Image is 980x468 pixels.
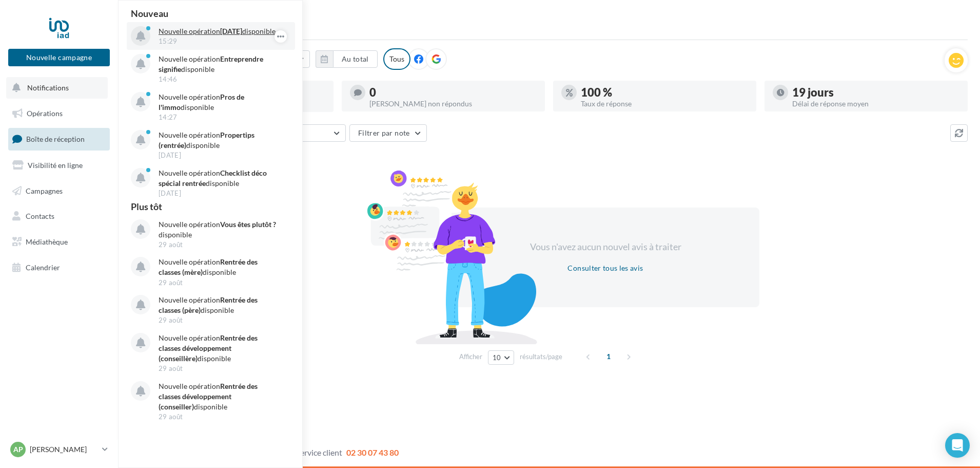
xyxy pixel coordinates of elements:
[27,109,63,118] span: Opérations
[517,240,694,254] div: Vous n'avez aucun nouvel avis à traiter
[26,186,63,195] span: Campagnes
[333,50,378,68] button: Au total
[27,83,69,92] span: Notifications
[13,444,23,455] span: AP
[6,155,112,176] a: Visibilité en ligne
[792,87,959,98] div: 19 jours
[6,231,112,253] a: Médiathèque
[945,433,970,458] div: Open Intercom Messenger
[563,262,647,274] button: Consulter tous les avis
[349,124,427,142] button: Filtrer par note
[6,180,112,202] a: Campagnes
[316,50,378,68] button: Au total
[8,440,110,459] a: AP [PERSON_NAME]
[26,135,85,143] span: Boîte de réception
[383,48,410,70] div: Tous
[792,100,959,107] div: Délai de réponse moyen
[600,348,617,365] span: 1
[30,444,98,455] p: [PERSON_NAME]
[493,353,501,362] span: 10
[346,447,399,457] span: 02 30 07 43 80
[6,205,112,227] a: Contacts
[520,352,562,362] span: résultats/page
[6,103,112,124] a: Opérations
[459,352,482,362] span: Afficher
[6,257,112,278] a: Calendrier
[26,263,60,272] span: Calendrier
[296,447,342,457] span: Service client
[369,87,537,98] div: 0
[581,100,748,107] div: Taux de réponse
[8,49,110,66] button: Nouvelle campagne
[26,237,68,246] span: Médiathèque
[28,161,83,170] span: Visibilité en ligne
[488,350,514,365] button: 10
[581,87,748,98] div: 100 %
[26,212,54,220] span: Contacts
[6,128,112,150] a: Boîte de réception
[369,100,537,107] div: [PERSON_NAME] non répondus
[6,77,108,99] button: Notifications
